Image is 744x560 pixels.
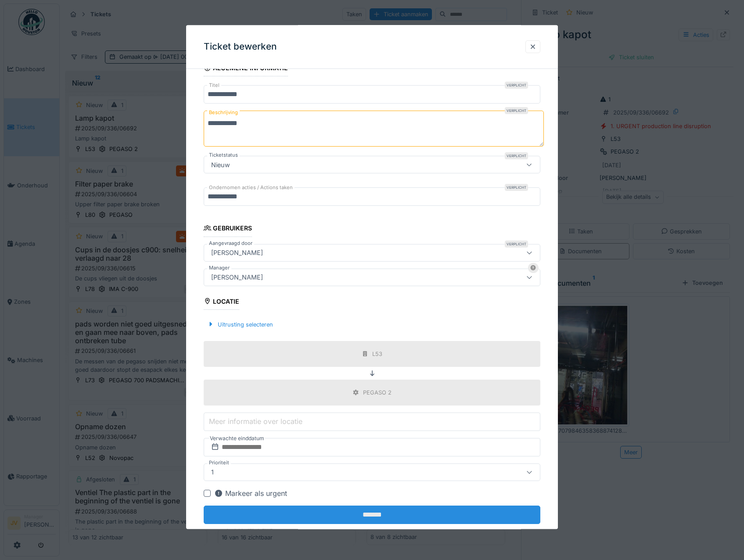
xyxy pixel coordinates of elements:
label: Titel [207,82,221,90]
div: L53 [372,350,382,358]
div: Algemene informatie [204,62,288,77]
div: PEGASO 2 [363,388,392,397]
div: Verplicht [505,153,528,160]
div: Verplicht [505,82,528,89]
div: Locatie [204,295,240,310]
label: Verwachte einddatum [209,434,265,443]
div: Verplicht [505,108,528,115]
div: [PERSON_NAME] [208,248,266,258]
label: Aangevraagd door [207,240,254,247]
label: Manager [207,264,231,272]
label: Beschrijving [207,108,240,118]
div: Gebruikers [204,222,252,237]
label: Prioriteit [207,459,231,467]
div: Markeer als urgent [214,488,287,499]
div: Uitrusting selecteren [204,319,277,330]
div: Verplicht [505,241,528,248]
div: 1 [208,467,217,477]
label: Meer informatie over locatie [207,416,304,427]
div: Nieuw [208,160,234,170]
div: [PERSON_NAME] [208,273,266,282]
label: Ticketstatus [207,152,240,159]
label: Ondernomen acties / Actions taken [207,184,295,192]
div: Verplicht [505,184,528,191]
h3: Ticket bewerken [204,41,277,52]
